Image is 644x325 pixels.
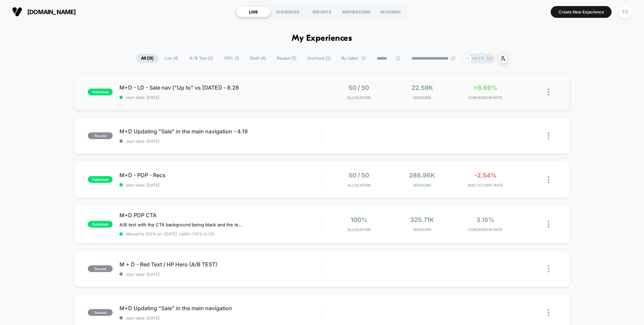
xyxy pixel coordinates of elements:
[349,172,369,179] span: 50 / 50
[548,89,549,96] img: close
[119,84,322,91] span: M+D - LD - Sale nav ("Up to" vs [DATE]) - 8.28
[477,216,495,223] span: 3.15%
[136,54,159,63] span: All ( 13 )
[119,183,322,188] span: start date: [DATE]
[119,305,322,312] span: M+D Updating "Sale" in the main navigation
[88,132,113,139] span: paused
[456,183,515,188] span: ADD TO CART RATE
[245,54,271,63] span: Draft ( 4 )
[126,231,214,236] span: Moved to 100% on: [DATE] . Uplift: -1.10% in CR
[88,89,113,95] span: published
[119,128,322,135] span: M+D Updating "Sale" in the main navigation - 4.19
[272,54,302,63] span: Paused ( 5 )
[88,309,113,316] span: paused
[88,176,113,183] span: published
[474,84,498,91] span: +8.66%
[347,227,370,232] span: Allocation
[412,84,433,91] span: 22.59k
[548,132,549,139] img: close
[119,316,322,321] span: start date: [DATE]
[487,56,492,61] p: AB
[185,54,218,63] span: A/B Test ( 3 )
[548,176,549,183] img: close
[219,54,244,63] span: 100% ( 1 )
[292,34,352,43] h1: My Experiences
[349,84,369,91] span: 50 / 50
[342,56,358,61] span: By Label
[12,7,22,17] img: Visually logo
[305,6,339,17] div: REPORTS
[119,95,322,100] span: start date: [DATE]
[236,6,271,17] div: LIVE
[551,6,612,18] button: Create New Experience
[619,5,632,19] div: FD
[373,6,408,17] div: ACADEMY
[27,8,76,15] span: [DOMAIN_NAME]
[548,265,549,272] img: close
[119,212,322,219] span: M+D PDP CTA
[347,95,370,100] span: Allocation
[119,261,322,268] span: M + D - Red Text / HP Hero (A/B TEST)
[479,56,485,61] p: FD
[271,6,305,17] div: AUDIENCES
[10,6,78,17] button: [DOMAIN_NAME]
[351,216,367,223] span: 100%
[392,227,452,232] span: Sessions
[392,183,452,188] span: Sessions
[548,221,549,228] img: close
[456,227,515,232] span: CONVERSION RATE
[339,6,373,17] div: INSPIRATIONS
[471,56,478,61] p: KW
[88,221,113,228] span: published
[303,54,336,63] span: Archived ( 3 )
[409,172,435,179] span: 286.96k
[347,183,370,188] span: Allocation
[617,5,634,19] button: FD
[160,54,184,63] span: Live ( 4 )
[456,95,515,100] span: CONVERSION RATE
[474,172,497,179] span: -2.54%
[392,95,452,100] span: Sessions
[119,272,322,277] span: start date: [DATE]
[410,216,434,223] span: 325.71k
[451,56,455,60] img: end
[119,139,322,144] span: start date: [DATE]
[462,54,472,63] div: + 1
[119,222,244,227] span: A/B test with the CTA background being black and the text + shopping back icon to being white.
[548,309,549,316] img: close
[119,172,322,178] span: M+D - PDP - Recs
[88,265,113,272] span: paused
